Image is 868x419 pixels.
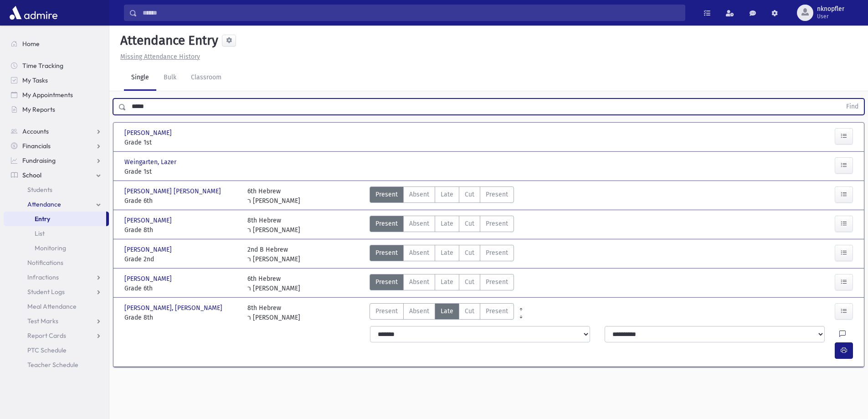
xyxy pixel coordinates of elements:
span: Present [375,248,398,258]
span: My Reports [22,105,55,114]
span: Grade 6th [124,284,238,293]
a: Entry [4,212,106,226]
div: 2nd B Hebrew ר [PERSON_NAME] [247,245,300,264]
a: PTC Schedule [4,343,109,357]
span: Test Marks [27,317,58,325]
div: 8th Hebrew ר [PERSON_NAME] [247,216,300,235]
h5: Attendance Entry [117,33,218,48]
span: Fundraising [22,156,56,165]
span: Grade 1st [124,167,238,176]
span: Cut [465,306,474,316]
a: Time Tracking [4,58,109,73]
span: School [22,171,41,179]
span: Present [375,190,398,199]
span: Cut [465,190,474,199]
span: Grade 8th [124,225,238,235]
a: Test Marks [4,314,109,328]
span: Entry [35,215,50,223]
button: Find [841,99,864,114]
u: Missing Attendance History [120,53,200,61]
span: Weingarten, Lazer [124,157,178,167]
a: Home [4,36,109,51]
span: Late [441,248,453,258]
span: Infractions [27,273,59,281]
span: Students [27,186,52,194]
span: Absent [409,190,429,199]
span: Late [441,306,453,316]
span: Present [375,277,398,287]
span: My Tasks [22,76,48,84]
span: nknopfler [817,5,844,13]
span: Cut [465,277,474,287]
div: AttTypes [370,274,514,293]
input: Search [137,5,685,21]
a: Bulk [156,65,184,91]
a: Students [4,182,109,197]
a: Meal Attendance [4,299,109,314]
a: Classroom [184,65,229,91]
div: AttTypes [370,186,514,206]
a: School [4,168,109,182]
a: My Tasks [4,73,109,88]
span: [PERSON_NAME] [124,128,174,138]
a: Attendance [4,197,109,212]
div: AttTypes [370,245,514,264]
span: Present [486,219,508,228]
span: Accounts [22,127,49,135]
img: AdmirePro [7,4,60,22]
a: Accounts [4,124,109,139]
span: Present [486,248,508,258]
span: Late [441,277,453,287]
span: Late [441,190,453,199]
span: Present [375,306,398,316]
div: AttTypes [370,303,514,322]
a: Financials [4,139,109,153]
span: [PERSON_NAME] [124,216,174,225]
div: AttTypes [370,216,514,235]
span: Attendance [27,200,61,208]
span: Grade 1st [124,138,238,147]
span: Financials [22,142,51,150]
a: Student Logs [4,285,109,299]
div: 6th Hebrew ר [PERSON_NAME] [247,186,300,206]
span: Grade 6th [124,196,238,206]
div: 8th Hebrew ר [PERSON_NAME] [247,303,300,322]
span: Cut [465,219,474,228]
span: My Appointments [22,91,73,99]
span: Absent [409,306,429,316]
span: Absent [409,248,429,258]
span: Grade 8th [124,313,238,322]
span: Report Cards [27,331,66,340]
span: Meal Attendance [27,302,77,310]
span: Notifications [27,259,63,267]
span: Absent [409,219,429,228]
a: Report Cards [4,328,109,343]
span: Time Tracking [22,62,63,70]
span: PTC Schedule [27,346,67,354]
a: My Reports [4,102,109,117]
span: Present [486,277,508,287]
span: Present [486,306,508,316]
span: User [817,13,844,20]
span: [PERSON_NAME] [PERSON_NAME] [124,186,223,196]
a: My Appointments [4,88,109,102]
span: Present [486,190,508,199]
span: Grade 2nd [124,254,238,264]
span: [PERSON_NAME], [PERSON_NAME] [124,303,224,313]
div: 6th Hebrew ר [PERSON_NAME] [247,274,300,293]
span: Teacher Schedule [27,361,78,369]
span: Home [22,40,40,48]
span: Student Logs [27,288,65,296]
span: List [35,229,45,238]
a: List [4,226,109,241]
span: Cut [465,248,474,258]
a: Fundraising [4,153,109,168]
span: [PERSON_NAME] [124,245,174,254]
span: [PERSON_NAME] [124,274,174,284]
a: Teacher Schedule [4,357,109,372]
a: Notifications [4,255,109,270]
a: Missing Attendance History [117,53,200,61]
span: Present [375,219,398,228]
span: Late [441,219,453,228]
span: Absent [409,277,429,287]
